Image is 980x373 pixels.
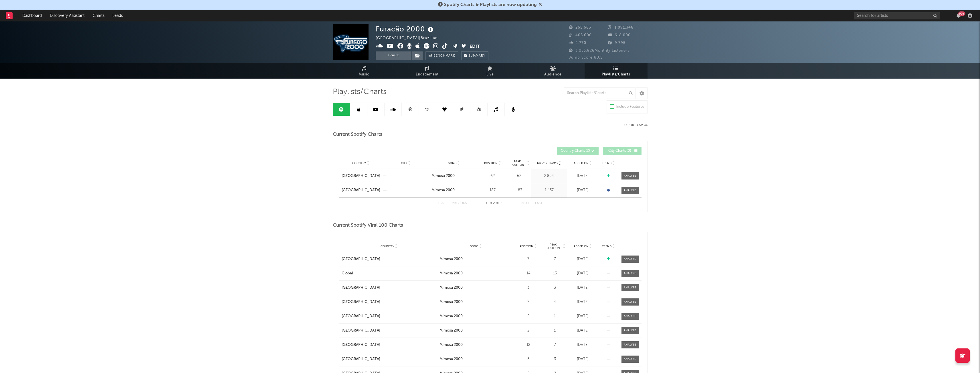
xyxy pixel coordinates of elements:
[608,41,625,45] span: 9.795
[538,3,542,7] span: Dismiss
[439,256,463,262] div: Mimosa 2000
[544,71,562,78] span: Audience
[484,161,498,165] span: Position
[624,123,648,127] button: Export CSV
[569,49,629,53] span: 3.055.826 Monthly Listeners
[333,89,387,95] span: Playlists/Charts
[608,26,633,29] span: 1.091.346
[569,33,592,37] span: 405.600
[342,299,437,305] a: [GEOGRAPHIC_DATA]
[342,173,380,179] div: [GEOGRAPHIC_DATA]
[544,314,566,319] div: 1
[452,202,467,205] button: Previous
[439,285,513,291] a: Mimosa 2000
[444,3,537,7] span: Spotify Charts & Playlists are now updating
[359,71,369,78] span: Music
[470,245,478,248] span: Song
[544,328,566,334] div: 1
[448,161,457,165] span: Song
[602,245,611,248] span: Trend
[333,63,396,79] a: Music
[459,63,522,79] a: Live
[480,188,506,193] div: 187
[89,10,108,21] a: Charts
[520,245,533,248] span: Position
[439,271,513,276] a: Mimosa 2000
[342,271,353,276] div: Global
[342,271,437,276] a: Global
[569,299,597,305] div: [DATE]
[544,285,566,291] div: 3
[108,10,127,21] a: Leads
[516,271,541,276] div: 14
[439,342,513,348] a: Mimosa 2000
[569,314,597,319] div: [DATE]
[516,299,541,305] div: 7
[439,285,463,291] div: Mimosa 2000
[439,314,513,319] a: Mimosa 2000
[396,63,459,79] a: Engagement
[438,202,446,205] button: First
[46,10,89,21] a: Discovery Assistant
[521,202,529,205] button: Next
[342,256,380,262] div: [GEOGRAPHIC_DATA]
[569,256,597,262] div: [DATE]
[544,342,566,348] div: 7
[602,71,630,78] span: Playlists/Charts
[854,12,940,19] input: Search for artists
[425,51,458,60] a: Benchmark
[376,24,435,34] div: Furacão 2000
[439,299,513,305] a: Mimosa 2000
[431,188,477,193] a: Mimosa 2000
[480,173,506,179] div: 62
[439,356,513,362] a: Mimosa 2000
[516,285,541,291] div: 3
[544,356,566,362] div: 3
[431,173,455,179] div: Mimosa 2000
[416,71,439,78] span: Engagement
[574,161,589,165] span: Added On
[569,41,586,45] span: 4.770
[516,256,541,262] div: 7
[342,356,380,362] div: [GEOGRAPHIC_DATA]
[569,271,597,276] div: [DATE]
[439,328,463,334] div: Mimosa 2000
[18,10,46,21] a: Dashboard
[381,245,394,248] span: Country
[439,328,513,334] a: Mimosa 2000
[431,173,477,179] a: Mimosa 2000
[516,328,541,334] div: 2
[569,56,603,59] span: Jump Score: 80.5
[342,299,380,305] div: [GEOGRAPHIC_DATA]
[439,299,463,305] div: Mimosa 2000
[544,299,566,305] div: 4
[342,342,380,348] div: [GEOGRAPHIC_DATA]
[533,173,566,179] div: 2.894
[439,342,463,348] div: Mimosa 2000
[564,87,635,99] input: Search Playlists/Charts
[333,131,382,138] span: Current Spotify Charts
[508,188,530,193] div: 183
[607,149,633,153] span: City Charts ( 0 )
[569,356,597,362] div: [DATE]
[342,356,437,362] a: [GEOGRAPHIC_DATA]
[342,188,380,193] div: [GEOGRAPHIC_DATA]
[439,356,463,362] div: Mimosa 2000
[603,147,642,155] button: City Charts(0)
[342,328,437,334] a: [GEOGRAPHIC_DATA]
[537,161,558,165] span: Daily Streams
[508,173,530,179] div: 62
[401,161,407,165] span: City
[342,342,437,348] a: [GEOGRAPHIC_DATA]
[569,285,597,291] div: [DATE]
[333,222,403,229] span: Current Spotify Viral 100 Charts
[478,200,510,207] div: 1 2 2
[569,328,597,334] div: [DATE]
[342,256,437,262] a: [GEOGRAPHIC_DATA]
[342,314,437,319] a: [GEOGRAPHIC_DATA]
[470,43,480,50] button: Edit
[544,271,566,276] div: 13
[569,26,591,29] span: 265.683
[958,11,965,16] div: 99 +
[557,147,599,155] button: Country Charts(2)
